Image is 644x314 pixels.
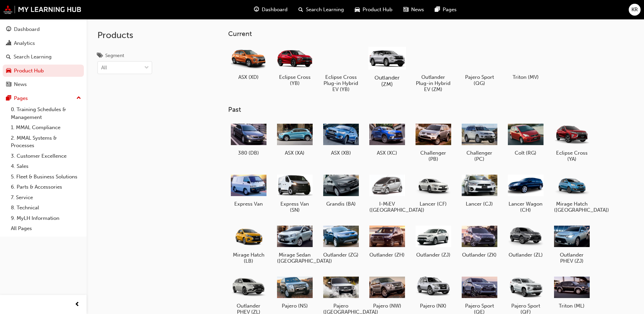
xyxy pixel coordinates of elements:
[505,119,546,159] a: Colt (RG)
[3,22,84,92] button: DashboardAnalyticsSearch LearningProduct HubNews
[6,27,11,33] span: guage-icon
[3,23,84,36] a: Dashboard
[367,170,407,216] a: I-MiEV ([GEOGRAPHIC_DATA])
[274,170,315,216] a: Express Van (SN)
[228,30,614,38] h3: Current
[101,64,107,72] div: All
[274,43,315,89] a: Eclipse Cross (YB)
[8,151,84,161] a: 3. Customer Excellence
[551,170,592,216] a: Mirage Hatch ([GEOGRAPHIC_DATA])
[416,252,451,258] h5: Outlander (ZJ)
[277,150,313,156] h5: ASX (XA)
[459,170,500,210] a: Lancer (CJ)
[8,192,84,203] a: 7. Service
[3,92,84,105] button: Pages
[323,201,359,207] h5: Grandis (BA)
[416,303,451,309] h5: Pajero (NX)
[505,221,546,261] a: Outlander (ZL)
[551,272,592,312] a: Triton (ML)
[508,74,544,80] h5: Triton (MV)
[3,51,84,63] a: Search Learning
[462,201,497,207] h5: Lancer (CJ)
[76,94,81,103] span: up-icon
[231,150,266,156] h5: 380 (DB)
[231,74,266,80] h5: ASX (XD)
[323,150,359,156] h5: ASX (XB)
[6,40,11,47] span: chart-icon
[14,39,35,47] div: Analytics
[14,94,28,102] div: Pages
[551,221,592,267] a: Outlander PHEV (ZJ)
[105,52,124,59] div: Segment
[144,64,149,72] span: down-icon
[355,5,360,14] span: car-icon
[274,272,315,312] a: Pajero (NS)
[298,5,303,14] span: search-icon
[369,252,405,258] h5: Outlander (ZH)
[554,201,590,213] h5: Mirage Hatch ([GEOGRAPHIC_DATA])
[403,5,408,14] span: news-icon
[413,119,454,165] a: Challenger (PB)
[14,25,40,33] div: Dashboard
[8,161,84,172] a: 4. Sales
[462,74,497,86] h5: Pajero Sport (QG)
[508,150,544,156] h5: Colt (RG)
[277,201,313,213] h5: Express Van (SN)
[8,133,84,151] a: 2. MMAL Systems & Processes
[429,3,462,17] a: pages-iconPages
[416,150,451,162] h5: Challenger (PB)
[413,221,454,261] a: Outlander (ZJ)
[3,65,84,77] a: Product Hub
[368,74,406,87] h5: Outlander (ZM)
[367,221,407,261] a: Outlander (ZH)
[228,170,269,210] a: Express Van
[8,223,84,234] a: All Pages
[97,53,103,59] span: tags-icon
[369,150,405,156] h5: ASX (XC)
[369,201,405,213] h5: I-MiEV ([GEOGRAPHIC_DATA])
[413,170,454,210] a: Lancer (CF)
[8,172,84,182] a: 5. Fleet & Business Solutions
[8,203,84,213] a: 8. Technical
[323,252,359,258] h5: Outlander (ZG)
[459,221,500,261] a: Outlander (ZK)
[367,119,407,159] a: ASX (XC)
[443,6,457,14] span: Pages
[262,6,288,14] span: Dashboard
[369,303,405,309] h5: Pajero (NW)
[228,119,269,159] a: 380 (DB)
[505,43,546,83] a: Triton (MV)
[274,221,315,267] a: Mirage Sedan ([GEOGRAPHIC_DATA])
[629,4,641,16] button: KR
[554,303,590,309] h5: Triton (ML)
[3,5,81,14] img: mmal
[228,43,269,83] a: ASX (XD)
[320,119,361,159] a: ASX (XB)
[3,78,84,91] a: News
[277,252,313,264] h5: Mirage Sedan ([GEOGRAPHIC_DATA])
[249,3,293,17] a: guage-iconDashboard
[398,3,429,17] a: news-iconNews
[413,272,454,312] a: Pajero (NX)
[554,150,590,162] h5: Eclipse Cross (YA)
[508,252,544,258] h5: Outlander (ZL)
[75,300,80,309] span: prev-icon
[554,252,590,264] h5: Outlander PHEV (ZJ)
[231,201,266,207] h5: Express Van
[367,43,407,89] a: Outlander (ZM)
[508,201,544,213] h5: Lancer Wagon (CH)
[435,5,440,14] span: pages-icon
[14,81,27,88] div: News
[320,221,361,261] a: Outlander (ZG)
[459,119,500,165] a: Challenger (PC)
[3,37,84,50] a: Analytics
[97,30,152,41] h2: Products
[320,170,361,210] a: Grandis (BA)
[277,303,313,309] h5: Pajero (NS)
[462,252,497,258] h5: Outlander (ZK)
[8,182,84,192] a: 6. Parts & Accessories
[320,43,361,95] a: Eclipse Cross Plug-in Hybrid EV (YB)
[14,53,52,61] div: Search Learning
